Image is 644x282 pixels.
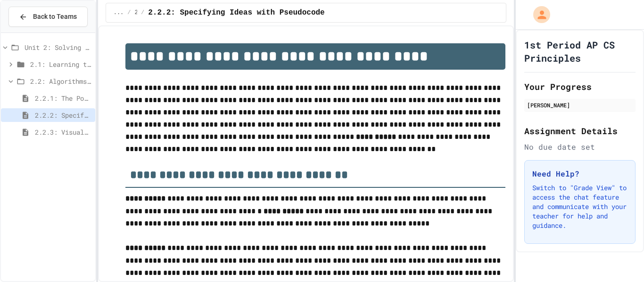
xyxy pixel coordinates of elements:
[30,59,91,69] span: 2.1: Learning to Solve Hard Problems
[523,4,553,25] div: My Account
[35,110,91,120] span: 2.2.2: Specifying Ideas with Pseudocode
[524,141,636,153] div: No due date set
[25,42,91,52] span: Unit 2: Solving Problems in Computer Science
[524,124,636,137] h2: Assignment Details
[141,9,144,16] span: /
[527,101,633,109] div: [PERSON_NAME]
[135,9,138,16] span: 2.2: Algorithms - from Pseudocode to Flowcharts
[524,38,636,64] h1: 1st Period AP CS Principles
[35,127,91,137] span: 2.2.3: Visualizing Logic with Flowcharts
[35,93,91,103] span: 2.2.1: The Power of Algorithms
[532,183,627,230] p: Switch to "Grade View" to access the chat feature and communicate with your teacher for help and ...
[114,9,124,16] span: ...
[524,80,636,93] h2: Your Progress
[33,12,77,22] span: Back to Teams
[127,9,131,16] span: /
[148,7,324,18] span: 2.2.2: Specifying Ideas with Pseudocode
[8,7,88,27] button: Back to Teams
[30,76,91,86] span: 2.2: Algorithms - from Pseudocode to Flowcharts
[532,168,627,179] h3: Need Help?
[604,244,635,273] iframe: chat widget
